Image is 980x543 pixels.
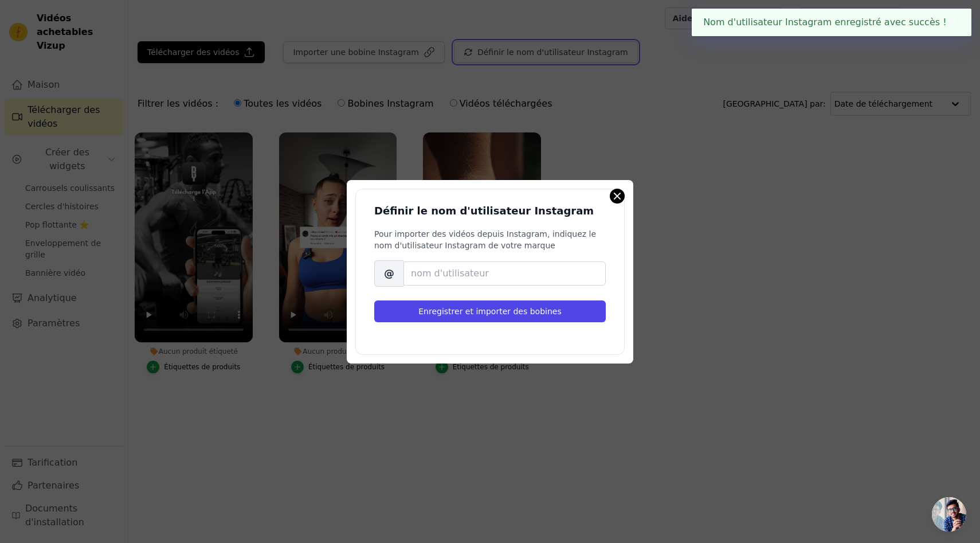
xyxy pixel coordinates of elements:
[403,261,606,286] input: nom d'utilisateur
[374,205,594,217] font: Définir le nom d'utilisateur Instagram
[703,17,946,28] font: Nom d'utilisateur Instagram enregistré avec succès !
[932,497,966,532] a: Ouvrir le chat
[950,17,957,28] font: ✖
[418,307,561,316] font: Enregistrer et importer des bobines
[384,267,394,279] font: @
[374,229,596,250] font: Pour importer des vidéos depuis Instagram, indiquez le nom d'utilisateur Instagram de votre marque
[947,15,960,29] button: Fermer
[610,189,624,203] button: Fermer la fenêtre modale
